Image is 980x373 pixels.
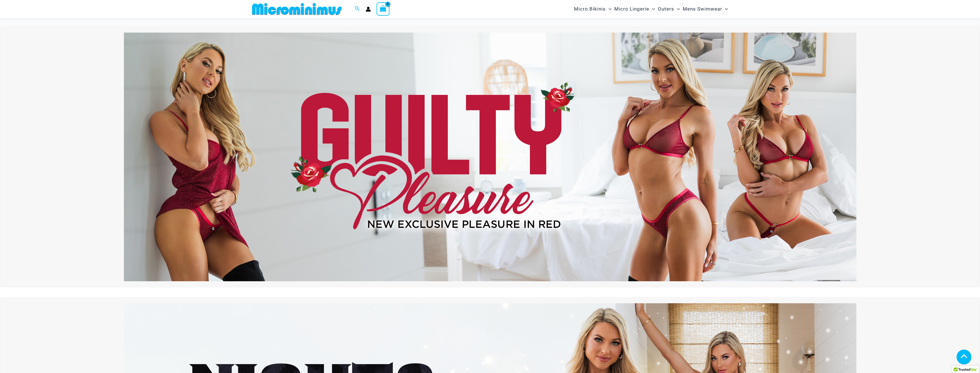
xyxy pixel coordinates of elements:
a: Micro LingerieMenu ToggleMenu Toggle [613,2,656,16]
a: Mens SwimwearMenu ToggleMenu Toggle [681,2,729,16]
a: OutersMenu ToggleMenu Toggle [656,2,681,16]
span: Micro Bikinis [574,2,606,16]
a: Micro BikinisMenu ToggleMenu Toggle [573,2,613,16]
span: Menu Toggle [649,2,655,16]
a: View Shopping Cart, empty [377,2,390,15]
span: Outers [658,2,674,16]
span: Menu Toggle [722,2,728,16]
span: Micro Lingerie [614,2,649,16]
span: Menu Toggle [674,2,680,16]
a: Account icon link [366,7,371,12]
a: Search icon link [355,5,360,13]
span: Menu Toggle [606,2,611,16]
img: Guilty Pleasures Red Lingerie [124,33,856,281]
span: Mens Swimwear [683,2,722,16]
nav: Site Navigation [572,1,730,17]
img: MM SHOP LOGO FLAT [250,3,344,15]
